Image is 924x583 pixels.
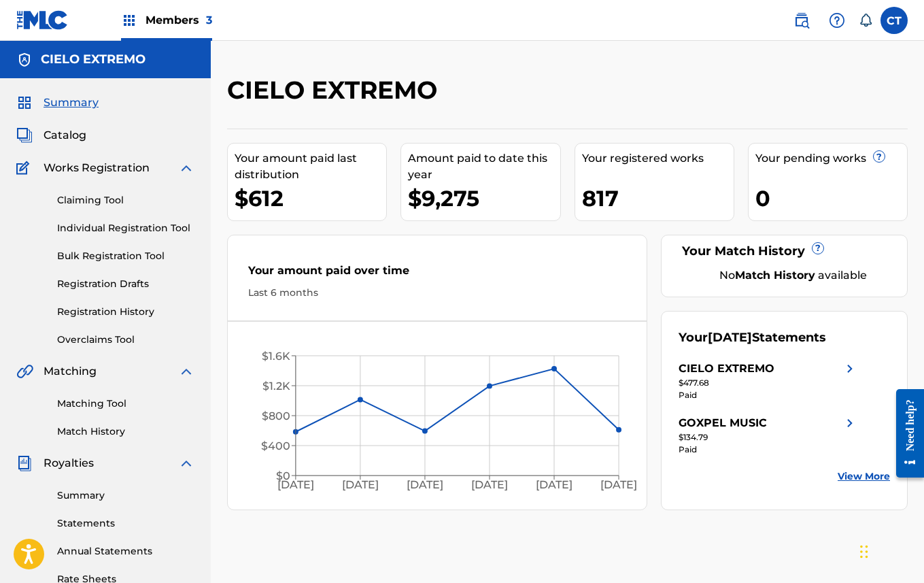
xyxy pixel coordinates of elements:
img: right chevron icon [842,361,858,377]
span: Matching [44,363,97,380]
a: CatalogCatalog [16,127,86,144]
a: Match History [57,424,194,439]
div: GOXPEL MUSIC [679,415,767,431]
tspan: [DATE] [342,479,379,492]
img: expand [178,455,194,471]
img: help [829,12,845,29]
tspan: [DATE] [277,479,314,492]
tspan: $800 [262,410,290,422]
a: Individual Registration Tool [57,221,194,235]
div: No available [696,267,890,284]
div: $477.68 [679,377,858,389]
div: $134.79 [679,431,858,444]
tspan: [DATE] [601,479,638,492]
iframe: Resource Center [886,378,924,488]
a: Statements [57,516,194,531]
img: Top Rightsholders [121,12,137,29]
a: View More [838,469,890,484]
div: Your Match History [679,242,890,261]
span: 3 [206,14,212,27]
div: 0 [755,183,907,214]
a: SummarySummary [16,95,99,111]
tspan: $1.2K [262,380,290,393]
img: Catalog [16,127,33,144]
a: Summary [57,488,194,503]
img: search [793,12,810,29]
tspan: $1.6K [262,350,290,363]
div: Drag [860,531,868,572]
span: Members [146,12,212,28]
h2: CIELO EXTREMO [227,75,444,105]
a: Matching Tool [57,397,194,411]
strong: Match History [735,269,815,282]
div: Your amount paid over time [248,263,626,286]
div: Paid [679,444,858,456]
div: $612 [235,183,386,214]
tspan: [DATE] [472,479,509,492]
img: Accounts [16,52,33,68]
tspan: [DATE] [407,479,443,492]
tspan: $0 [276,469,290,482]
div: Last 6 months [248,286,626,300]
div: Amount paid to date this year [408,150,560,183]
div: Your registered works [582,150,734,167]
span: ? [874,151,885,162]
a: Registration History [57,305,194,319]
div: Your pending works [755,150,907,167]
span: Works Registration [44,160,150,176]
img: Summary [16,95,33,111]
div: Help [823,7,851,34]
img: MLC Logo [16,10,69,30]
a: CIELO EXTREMOright chevron icon$477.68Paid [679,361,858,401]
a: Claiming Tool [57,193,194,207]
span: ? [812,243,823,254]
tspan: [DATE] [536,479,573,492]
div: User Menu [880,7,908,34]
img: right chevron icon [842,415,858,431]
h5: CIELO EXTREMO [41,52,146,67]
tspan: $400 [261,439,290,452]
span: [DATE] [708,330,752,345]
a: Registration Drafts [57,277,194,291]
img: Matching [16,363,33,380]
a: Bulk Registration Tool [57,249,194,263]
a: GOXPEL MUSICright chevron icon$134.79Paid [679,415,858,456]
iframe: Chat Widget [856,518,924,583]
img: expand [178,363,194,380]
div: CIELO EXTREMO [679,361,774,377]
span: Royalties [44,455,94,471]
div: Paid [679,389,858,401]
div: Notifications [859,14,872,27]
img: Works Registration [16,160,34,176]
img: Royalties [16,455,33,471]
div: Your amount paid last distribution [235,150,386,183]
div: Your Statements [679,329,826,347]
div: 817 [582,183,734,214]
span: Catalog [44,127,86,144]
img: expand [178,160,194,176]
a: Public Search [788,7,815,34]
span: Summary [44,95,99,111]
a: Overclaims Tool [57,333,194,347]
a: Annual Statements [57,544,194,559]
div: $9,275 [408,183,560,214]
